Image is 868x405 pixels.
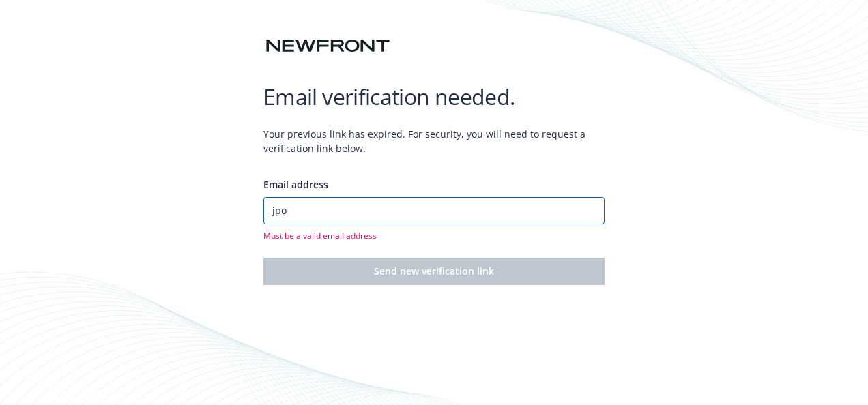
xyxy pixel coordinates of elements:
[263,34,392,58] img: Newfront logo
[263,116,605,166] span: Your previous link has expired. For security, you will need to request a verification link below.
[263,197,605,224] input: Enter your email
[263,230,605,241] span: Must be a valid email address
[263,258,605,285] button: Send new verification link
[374,265,494,277] span: Send new verification link
[263,83,605,110] h1: Email verification needed.
[263,178,328,191] span: Email address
